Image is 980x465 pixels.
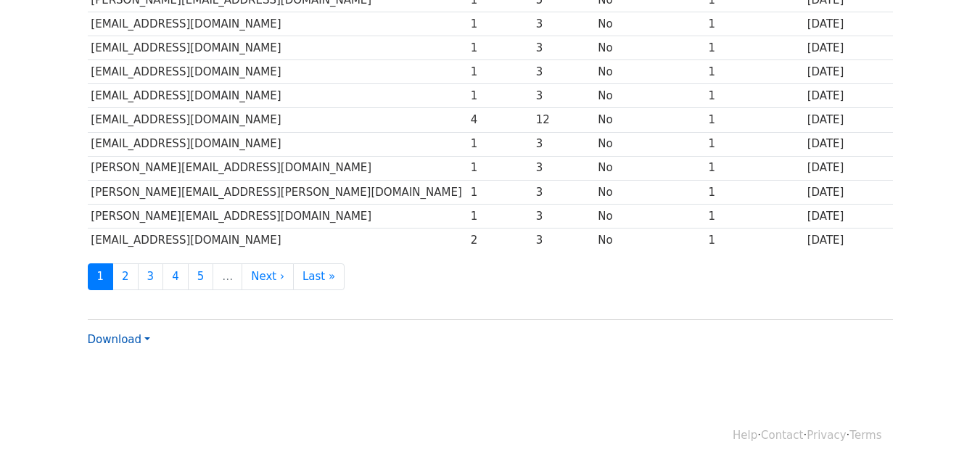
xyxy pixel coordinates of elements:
td: No [595,12,705,36]
td: 1 [467,204,532,228]
td: [DATE] [804,180,893,204]
td: 3 [532,180,595,204]
td: No [595,228,705,252]
td: 3 [532,156,595,180]
td: 1 [705,204,804,228]
td: [EMAIL_ADDRESS][DOMAIN_NAME] [88,84,467,108]
td: [PERSON_NAME][EMAIL_ADDRESS][PERSON_NAME][DOMAIN_NAME] [88,180,467,204]
td: [DATE] [804,12,893,36]
a: Contact [761,429,803,442]
a: 5 [188,263,214,290]
td: 1 [467,12,532,36]
td: [EMAIL_ADDRESS][DOMAIN_NAME] [88,108,467,132]
td: [EMAIL_ADDRESS][DOMAIN_NAME] [88,228,467,252]
td: [PERSON_NAME][EMAIL_ADDRESS][DOMAIN_NAME] [88,156,467,180]
td: 1 [705,36,804,60]
a: 1 [88,263,114,290]
td: [PERSON_NAME][EMAIL_ADDRESS][DOMAIN_NAME] [88,204,467,228]
td: [EMAIL_ADDRESS][DOMAIN_NAME] [88,36,467,60]
td: 1 [705,108,804,132]
a: Privacy [807,429,846,442]
td: [EMAIL_ADDRESS][DOMAIN_NAME] [88,60,467,84]
td: 1 [705,228,804,252]
td: 1 [705,132,804,156]
td: [DATE] [804,36,893,60]
td: [DATE] [804,132,893,156]
td: 1 [467,132,532,156]
td: No [595,132,705,156]
td: 1 [705,156,804,180]
td: 4 [467,108,532,132]
a: Terms [849,429,881,442]
a: Last » [293,263,345,290]
td: 1 [467,180,532,204]
td: [DATE] [804,228,893,252]
td: No [595,60,705,84]
td: 3 [532,60,595,84]
td: 1 [467,156,532,180]
td: 1 [705,84,804,108]
iframe: Chat Widget [907,395,980,465]
td: [DATE] [804,60,893,84]
td: [DATE] [804,84,893,108]
td: 3 [532,84,595,108]
td: 1 [467,36,532,60]
td: [EMAIL_ADDRESS][DOMAIN_NAME] [88,132,467,156]
td: 1 [467,60,532,84]
td: No [595,108,705,132]
td: No [595,156,705,180]
td: [DATE] [804,108,893,132]
td: 1 [705,12,804,36]
td: [DATE] [804,156,893,180]
td: 2 [467,228,532,252]
a: 3 [138,263,164,290]
td: No [595,180,705,204]
td: [DATE] [804,204,893,228]
td: [EMAIL_ADDRESS][DOMAIN_NAME] [88,12,467,36]
td: 12 [532,108,595,132]
td: 3 [532,228,595,252]
td: 3 [532,36,595,60]
a: Download [88,333,150,346]
a: 2 [112,263,139,290]
a: Next › [242,263,294,290]
td: 3 [532,132,595,156]
td: 3 [532,204,595,228]
td: No [595,84,705,108]
td: 1 [705,180,804,204]
a: 4 [162,263,189,290]
td: No [595,204,705,228]
td: 1 [705,60,804,84]
td: 1 [467,84,532,108]
a: Help [733,429,757,442]
td: 3 [532,12,595,36]
td: No [595,36,705,60]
